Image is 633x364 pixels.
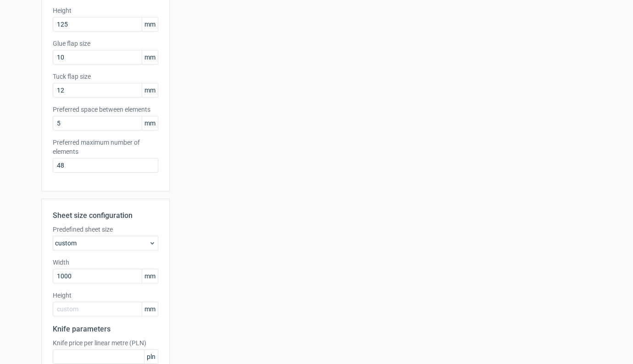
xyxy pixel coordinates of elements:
span: mm [142,83,158,97]
div: custom [53,236,158,250]
label: Tuck flap size [53,72,158,81]
span: pln [144,350,158,364]
h2: Knife parameters [53,324,158,335]
label: Knife price per linear metre (PLN) [53,338,158,348]
h2: Sheet size configuration [53,210,158,221]
label: Width [53,258,158,267]
span: mm [142,116,158,130]
label: Predefined sheet size [53,225,158,234]
label: Preferred space between elements [53,105,158,114]
label: Height [53,291,158,300]
span: mm [142,269,158,283]
span: mm [142,17,158,31]
label: Glue flap size [53,39,158,48]
label: Height [53,6,158,15]
span: mm [142,50,158,64]
span: mm [142,302,158,316]
label: Preferred maximum number of elements [53,138,158,156]
input: custom [53,302,158,316]
input: custom [53,269,158,283]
